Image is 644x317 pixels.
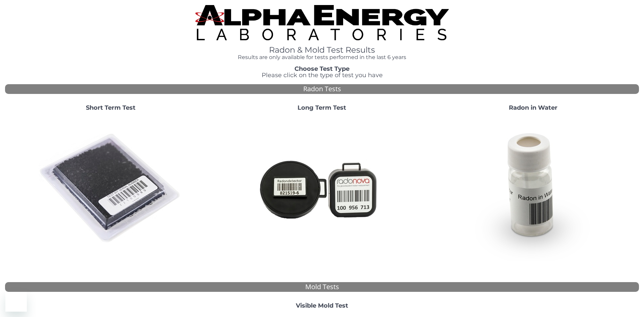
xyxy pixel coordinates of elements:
img: Radtrak2vsRadtrak3.jpg [250,116,394,261]
strong: Visible Mold Test [296,302,348,309]
img: TightCrop.jpg [195,5,449,40]
strong: Long Term Test [298,104,346,111]
h4: Results are only available for tests performed in the last 6 years [195,54,449,60]
strong: Choose Test Type [294,65,350,72]
strong: Radon in Water [509,104,557,111]
div: Radon Tests [5,84,639,94]
div: Mold Tests [5,282,639,292]
img: ShortTerm.jpg [39,116,183,261]
iframe: Button to launch messaging window [5,290,27,312]
span: Please click on the type of test you have [262,71,383,79]
h1: Radon & Mold Test Results [195,46,449,54]
strong: Short Term Test [86,104,136,111]
img: RadoninWater.jpg [461,116,605,261]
